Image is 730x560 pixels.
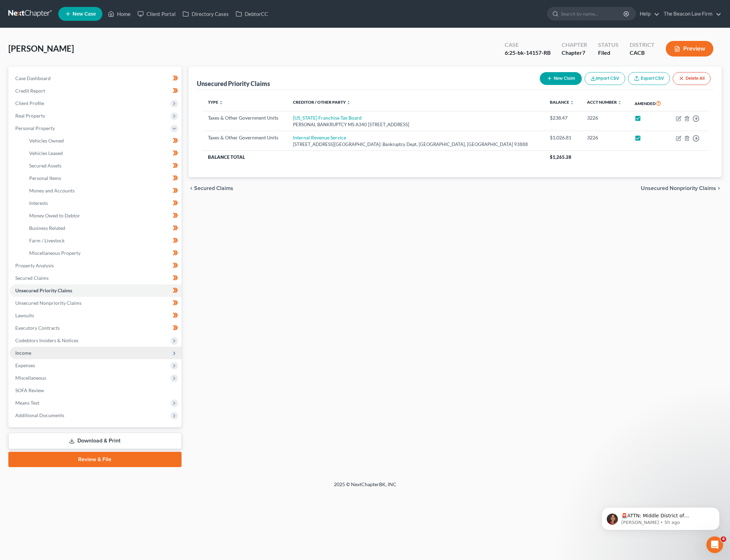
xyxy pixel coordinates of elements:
span: Client Profile [15,100,44,106]
div: Status [598,41,619,49]
i: unfold_more [219,101,223,105]
div: $238.47 [550,114,576,121]
a: Unsecured Priority Claims [10,284,182,297]
a: Farm / Livestock [24,234,182,247]
div: Chapter [562,49,587,57]
span: Business Related [29,225,65,231]
a: Credit Report [10,85,182,97]
span: Secured Assets [29,163,61,169]
a: Secured Assets [24,160,182,172]
th: Balance Total [202,151,544,163]
a: Directory Cases [179,8,232,20]
a: Case Dashboard [10,72,182,85]
a: Client Portal [134,8,179,20]
a: Download & Print [8,433,182,449]
span: Means Test [15,400,39,406]
div: $1,026.81 [550,134,576,141]
span: New Case [73,11,96,17]
span: Credit Report [15,88,45,94]
iframe: Intercom live chat [706,536,723,553]
div: 6:25-bk-14157-RB [505,49,551,57]
button: Delete All [673,72,711,85]
span: 4 [721,536,726,542]
span: Codebtors Insiders & Notices [15,337,78,343]
span: Secured Claims [194,186,233,191]
span: Money and Accounts [29,188,75,193]
a: Creditor / Other Party unfold_more [293,100,351,105]
a: Acct Number unfold_more [587,100,622,105]
span: Lawsuits [15,312,34,318]
span: [PERSON_NAME] [8,43,74,53]
iframe: Intercom notifications message [591,493,730,541]
th: Amended [629,95,669,111]
span: Unsecured Nonpriority Claims [641,186,716,191]
a: Vehicles Leased [24,147,182,160]
div: [STREET_ADDRESS][GEOGRAPHIC_DATA]: Bankruptcy Dept, [GEOGRAPHIC_DATA], [GEOGRAPHIC_DATA] 93888 [293,141,539,148]
button: Unsecured Nonpriority Claims chevron_right [641,186,722,191]
span: SOFA Review [15,387,44,393]
a: Miscellaneous Property [24,247,182,259]
div: 2025 © NextChapterBK, INC [167,481,563,493]
a: Executory Contracts [10,322,182,334]
span: Vehicles Owned [29,138,64,144]
span: Unsecured Priority Claims [15,287,72,293]
div: Unsecured Priority Claims [197,79,270,88]
span: Property Analysis [15,262,54,268]
button: New Claim [540,72,582,85]
a: Home [104,8,134,20]
a: Money Owed to Debtor [24,209,182,222]
div: 3226 [587,114,624,121]
span: Farm / Livestock [29,238,65,243]
span: Case Dashboard [15,75,51,81]
i: chevron_right [716,186,722,191]
div: 3226 [587,134,624,141]
span: Expenses [15,362,35,368]
span: Income [15,350,31,356]
a: The Beacon Law Firm [660,8,721,20]
div: Chapter [562,41,587,49]
div: CACB [630,49,655,57]
a: Unsecured Nonpriority Claims [10,297,182,309]
div: PERSONAL BANKRUPTCY MS A340 [STREET_ADDRESS] [293,121,539,128]
span: Vehicles Leased [29,150,63,156]
span: Unsecured Nonpriority Claims [15,300,82,306]
span: Personal Property [15,125,55,131]
a: Vehicles Owned [24,135,182,147]
button: Preview [666,41,713,57]
a: Property Analysis [10,259,182,272]
span: Executory Contracts [15,325,60,331]
i: unfold_more [346,101,351,105]
a: Secured Claims [10,272,182,284]
span: Interests [29,200,48,206]
i: unfold_more [618,101,622,105]
i: unfold_more [570,101,574,105]
input: Search by name... [561,7,624,20]
a: Review & File [8,452,182,467]
span: Personal Items [29,175,61,181]
i: chevron_left [188,186,194,191]
a: Internal Revenue Service [293,135,346,140]
span: Miscellaneous [15,375,46,381]
div: Taxes & Other Government Units [208,114,282,121]
a: [US_STATE] Franchise Tax Board [293,115,362,121]
a: Balance unfold_more [550,100,574,105]
a: Interests [24,197,182,209]
a: Money and Accounts [24,184,182,197]
a: Export CSV [628,72,670,85]
div: Case [505,41,551,49]
a: Type unfold_more [208,100,223,105]
span: 7 [582,49,585,56]
button: chevron_left Secured Claims [188,186,233,191]
a: DebtorCC [232,8,271,20]
div: Filed [598,49,619,57]
a: Lawsuits [10,309,182,322]
button: Import CSV [585,72,625,85]
a: Personal Items [24,172,182,184]
div: Taxes & Other Government Units [208,134,282,141]
span: Secured Claims [15,275,49,281]
span: Real Property [15,113,45,119]
span: Miscellaneous Property [29,250,81,256]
